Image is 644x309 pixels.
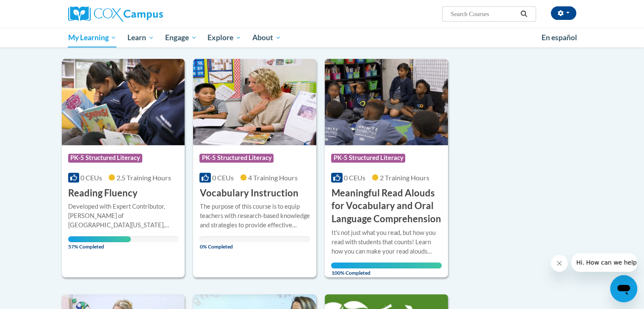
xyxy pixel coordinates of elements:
[68,202,179,230] div: Developed with Expert Contributor, [PERSON_NAME] of [GEOGRAPHIC_DATA][US_STATE], [GEOGRAPHIC_DATA...
[68,236,131,242] div: Your progress
[331,187,442,226] h3: Meaningful Read Alouds for Vocabulary and Oral Language Comprehension
[517,9,530,19] button: Search
[571,253,637,272] iframe: Message from company
[199,202,310,230] div: The purpose of this course is to equip teachers with research-based knowledge and strategies to p...
[63,28,122,47] a: My Learning
[248,174,298,182] span: 4 Training Hours
[80,174,102,182] span: 0 CEUs
[331,262,442,268] div: Your progress
[5,6,69,13] span: Hi. How can we help?
[325,59,448,277] a: Course LogoPK-5 Structured Literacy0 CEUs2 Training Hours Meaningful Read Alouds for Vocabulary a...
[165,33,197,43] span: Engage
[551,255,568,272] iframe: Close message
[122,28,160,47] a: Learn
[331,228,442,256] div: It's not just what you read, but how you read with students that counts! Learn how you can make y...
[331,154,405,162] span: PK-5 Structured Literacy
[62,59,185,145] img: Course Logo
[202,28,247,47] a: Explore
[68,236,131,250] span: 57% Completed
[160,28,202,47] a: Engage
[610,275,637,302] iframe: Button to launch messaging window
[68,6,163,22] img: Cox Campus
[252,33,281,43] span: About
[193,59,316,145] img: Course Logo
[127,33,154,43] span: Learn
[325,59,448,145] img: Course Logo
[450,9,517,19] input: Search Courses
[193,59,316,277] a: Course LogoPK-5 Structured Literacy0 CEUs4 Training Hours Vocabulary InstructionThe purpose of th...
[247,28,287,47] a: About
[331,262,442,276] span: 100% Completed
[380,174,429,182] span: 2 Training Hours
[551,6,576,20] button: Account Settings
[68,154,142,162] span: PK-5 Structured Literacy
[68,33,116,43] span: My Learning
[68,187,138,200] h3: Reading Fluency
[116,174,171,182] span: 2.5 Training Hours
[55,28,589,47] div: Main menu
[62,59,185,277] a: Course LogoPK-5 Structured Literacy0 CEUs2.5 Training Hours Reading FluencyDeveloped with Expert ...
[212,174,234,182] span: 0 CEUs
[199,187,298,200] h3: Vocabulary Instruction
[344,174,365,182] span: 0 CEUs
[68,6,229,22] a: Cox Campus
[542,33,577,42] span: En español
[536,29,583,47] a: En español
[199,154,274,162] span: PK-5 Structured Literacy
[207,33,241,43] span: Explore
